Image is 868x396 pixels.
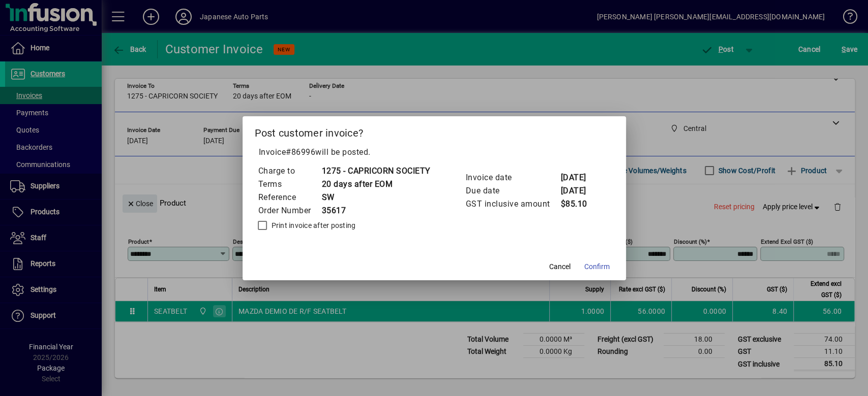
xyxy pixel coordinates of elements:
[549,261,571,272] span: Cancel
[465,184,560,197] td: Due date
[321,164,431,178] td: 1275 - CAPRICORN SOCIETY
[465,197,560,211] td: GST inclusive amount
[560,197,601,211] td: $85.10
[465,171,560,184] td: Invoice date
[258,204,321,217] td: Order Number
[560,184,601,197] td: [DATE]
[321,178,431,191] td: 20 days after EOM
[580,258,614,276] button: Confirm
[243,116,626,146] h2: Post customer invoice?
[560,171,601,184] td: [DATE]
[255,146,614,158] p: Invoice will be posted .
[258,191,321,204] td: Reference
[544,258,576,276] button: Cancel
[258,164,321,178] td: Charge to
[584,261,610,272] span: Confirm
[270,220,356,230] label: Print invoice after posting
[286,147,315,157] span: #86996
[321,191,431,204] td: SW
[321,204,431,217] td: 35617
[258,178,321,191] td: Terms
